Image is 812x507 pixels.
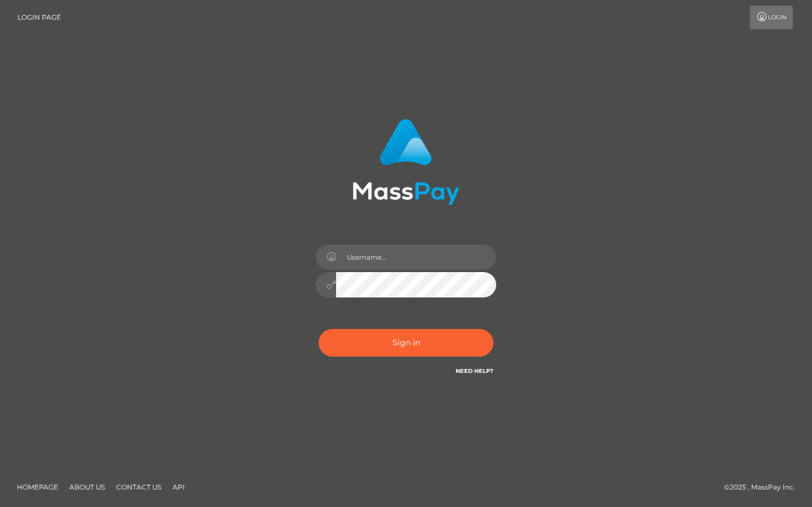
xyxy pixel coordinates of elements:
a: Homepage [12,478,63,496]
img: MassPay Login [352,119,460,205]
a: API [168,478,189,496]
a: Login Page [17,6,61,29]
div: © 2025 , MassPay Inc. [724,481,804,493]
a: Login [750,6,793,29]
a: About Us [65,478,109,496]
input: Username... [336,244,496,270]
a: Contact Us [112,478,166,496]
button: Sign in [319,329,493,357]
a: Need Help? [456,367,493,375]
